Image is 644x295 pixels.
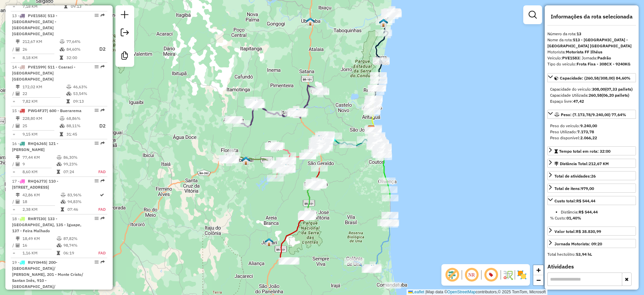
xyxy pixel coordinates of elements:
td: 98,74% [63,242,91,249]
a: Peso: (7.173,78/9.240,00) 77,64% [547,110,636,119]
img: PA Floresta Azul [225,155,234,164]
td: / [12,161,15,167]
i: Distância Total [16,155,20,159]
span: | 600 - Buerarema [47,108,82,113]
img: WCL Itacaré [379,18,388,27]
a: Valor total:R$ 38.830,99 [547,227,636,236]
td: 172,02 KM [22,84,66,90]
span: 18 - [12,216,82,233]
a: Custo total:R$ 544,44 [547,196,636,205]
em: Rota exportada [101,141,105,145]
img: PA Ibicaraí [241,156,250,165]
a: Tempo total em rota: 32:00 [547,146,636,155]
i: Distância Total [16,193,20,197]
i: Tempo total em rota [57,251,60,255]
span: | [425,290,426,294]
span: 13 - [12,13,57,36]
td: 228,80 KM [22,115,59,122]
strong: PVE1583 [562,55,579,60]
td: 83,96% [67,192,98,198]
div: Total de itens: [554,186,594,192]
i: Tempo total em rota [61,207,64,211]
span: Peso do veículo: [550,123,597,128]
strong: (06,20 pallets) [602,93,629,98]
strong: 01,40% [567,215,581,220]
span: 16 - [12,141,58,152]
i: % de utilização do peso [57,155,62,159]
a: OpenStreetMap [447,290,476,294]
td: 7,18 KM [22,3,64,10]
td: 86,30% [63,154,91,161]
a: Total de itens:979,00 [547,184,636,193]
img: PA - Jussari [265,238,273,246]
td: 8,18 KM [22,54,59,61]
td: 18,49 KM [22,235,56,242]
span: 17 - [12,179,58,190]
td: 84,60% [66,45,93,53]
td: 32:00 [66,54,93,61]
span: Total de atividades: [554,174,596,179]
div: Motorista: [547,49,636,55]
span: | 511 - Coaraci - [GEOGRAPHIC_DATA] [GEOGRAPHIC_DATA] [12,64,75,82]
td: 94,83% [67,198,98,205]
td: 22 [22,90,66,97]
img: WCL Coroaci [251,99,260,108]
i: % de utilização do peso [60,116,65,120]
span: Exibir deslocamento [444,267,460,283]
div: Número da rota: [547,31,636,37]
a: Distância Total:212,67 KM [547,159,636,168]
td: = [12,131,15,138]
td: 42,86 KM [22,192,60,198]
span: RHQ6J65 [28,141,46,146]
div: Espaço livre: [550,98,633,104]
i: Total de Atividades [16,47,20,51]
span: | 133 - [GEOGRAPHIC_DATA], 135 - Iguape, 137 - Feira Malhado [12,216,82,233]
h4: Informações da rota selecionada [547,13,636,20]
td: = [12,98,15,105]
td: 06:19 [63,250,91,256]
a: Exibir filtros [526,8,539,21]
i: Distância Total [16,116,20,120]
img: PA - Una [367,264,376,273]
div: Peso disponível: [550,135,633,141]
td: 8,60 KM [22,168,56,175]
td: 2,38 KM [22,206,60,213]
li: Distância: [561,209,633,215]
div: Capacidade do veículo: [550,86,633,92]
div: Jornada Motorista: 09:20 [554,241,602,247]
img: Exibir/Ocultar setores [517,269,527,280]
div: Peso Utilizado: [550,129,633,135]
span: Peso: (7.173,78/9.240,00) 77,64% [561,112,626,117]
div: Total hectolitro: [547,251,636,257]
td: 46,63% [73,84,105,90]
td: 53,54% [73,90,105,97]
i: Tempo total em rota [64,4,67,8]
td: FAD [98,206,106,213]
td: 77,64% [66,38,93,45]
a: Capacidade: (260,58/308,00) 84,60% [547,73,636,82]
div: Tipo do veículo: [547,61,636,67]
td: / [12,122,15,130]
strong: 260,58 [589,93,602,98]
span: PVE1583 [28,13,45,18]
strong: 9.240,00 [580,123,597,128]
strong: 308,00 [592,87,605,92]
td: = [12,206,15,213]
img: PA Itapé [281,164,290,173]
span: Capacidade: (260,58/308,00) 84,60% [560,76,631,81]
div: Nome da rota: [547,37,636,49]
i: Total de Atividades [16,200,20,204]
a: Total de atividades:26 [547,171,636,180]
em: Opções [95,179,99,183]
strong: 47,42 [573,99,584,104]
em: Opções [95,108,99,112]
i: Total de Atividades [16,92,20,96]
i: Tempo total em rota [57,170,60,174]
i: % de utilização do peso [66,85,71,89]
span: | 200- [GEOGRAPHIC_DATA]/ [PERSON_NAME], 201 - Monte Cristo/ Santan Inês, 910 - [GEOGRAPHIC_DATA]... [12,260,83,295]
td: 26 [22,45,59,53]
strong: 53,94 hL [576,252,592,257]
em: Opções [95,216,99,220]
strong: 26 [591,174,596,179]
td: FAD [91,250,106,256]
